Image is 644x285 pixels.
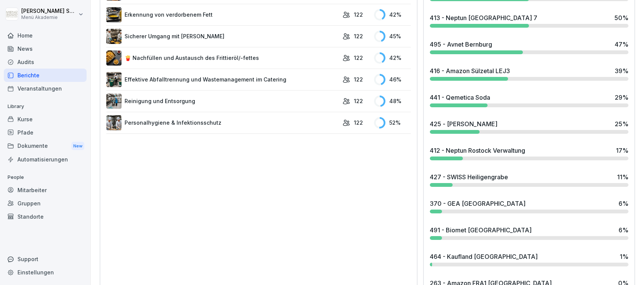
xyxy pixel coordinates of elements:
p: 122 [354,54,363,62]
div: 1 % [620,252,628,261]
a: Reinigung und Entsorgung [106,94,339,109]
div: 495 - Avnet Bernburg [430,40,492,49]
div: 425 - [PERSON_NAME] [430,119,497,128]
div: 464 - Kaufland [GEOGRAPHIC_DATA] [430,252,538,261]
div: 46 % [374,74,411,85]
div: 39 % [615,66,628,75]
a: Gruppen [4,197,87,210]
p: 122 [354,119,363,127]
a: 491 - Biomet [GEOGRAPHIC_DATA]6% [427,222,631,243]
a: DokumenteNew [4,139,87,153]
div: 441 - Qemetica Soda [430,93,490,102]
a: Personalhygiene & Infektionsschutz [106,115,339,130]
a: Audits [4,55,87,69]
a: News [4,42,87,55]
a: Automatisierungen [4,153,87,166]
a: 425 - [PERSON_NAME]25% [427,116,631,137]
a: Veranstaltungen [4,82,87,95]
a: 441 - Qemetica Soda29% [427,90,631,110]
div: 52 % [374,117,411,128]
div: Dokumente [4,139,87,153]
p: 122 [354,32,363,40]
div: 413 - Neptun [GEOGRAPHIC_DATA] 7 [430,13,537,22]
div: 42 % [374,52,411,64]
a: Kurse [4,113,87,126]
div: 29 % [615,93,628,102]
a: 413 - Neptun [GEOGRAPHIC_DATA] 750% [427,10,631,31]
img: nskg7vq6i7f4obzkcl4brg5j.png [106,94,122,109]
img: vqex8dna0ap6n9z3xzcqrj3m.png [106,7,122,22]
div: 6 % [619,225,628,235]
div: 427 - SWISS Heiligengrabe [430,172,508,182]
div: 412 - Neptun Rostock Verwaltung [430,146,525,155]
a: 🍟 Nachfüllen und Austausch des Frittieröl/-fettes [106,50,339,66]
div: Support [4,252,87,266]
div: 491 - Biomet [GEOGRAPHIC_DATA] [430,225,532,235]
img: cuv45xaybhkpnu38aw8lcrqq.png [106,50,122,66]
a: Effektive Abfalltrennung und Wastemanagement im Catering [106,72,339,87]
div: 50 % [614,13,628,22]
a: Standorte [4,210,87,223]
a: 495 - Avnet Bernburg47% [427,37,631,57]
p: Menü Akademie [21,15,77,20]
div: 17 % [616,146,628,155]
img: oyzz4yrw5r2vs0n5ee8wihvj.png [106,29,122,44]
div: 6 % [619,199,628,208]
a: 416 - Amazon Sülzetal LEJ339% [427,63,631,84]
div: 25 % [615,119,628,128]
a: 427 - SWISS Heiligengrabe11% [427,169,631,190]
a: 412 - Neptun Rostock Verwaltung17% [427,143,631,163]
div: 47 % [615,40,628,49]
p: 122 [354,11,363,19]
img: tq1iwfpjw7gb8q143pboqzza.png [106,115,122,130]
div: 416 - Amazon Sülzetal LEJ3 [430,66,510,75]
a: Home [4,29,87,42]
p: 122 [354,97,363,105]
div: New [71,142,84,150]
a: Einstellungen [4,266,87,279]
div: 370 - GEA [GEOGRAPHIC_DATA] [430,199,526,208]
div: 48 % [374,96,411,107]
img: he669w9sgyb8g06jkdrmvx6u.png [106,72,122,87]
a: Mitarbeiter [4,183,87,197]
div: 42 % [374,9,411,20]
a: 464 - Kaufland [GEOGRAPHIC_DATA]1% [427,249,631,269]
a: Erkennung von verdorbenem Fett [106,7,339,22]
p: Library [4,100,87,113]
p: [PERSON_NAME] Schülzke [21,8,77,14]
a: Pfade [4,126,87,139]
div: 11 % [617,172,628,182]
a: Berichte [4,69,87,82]
a: 370 - GEA [GEOGRAPHIC_DATA]6% [427,196,631,216]
p: 122 [354,75,363,83]
p: People [4,171,87,183]
div: 45 % [374,31,411,42]
a: Sicherer Umgang mit [PERSON_NAME] [106,29,339,44]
